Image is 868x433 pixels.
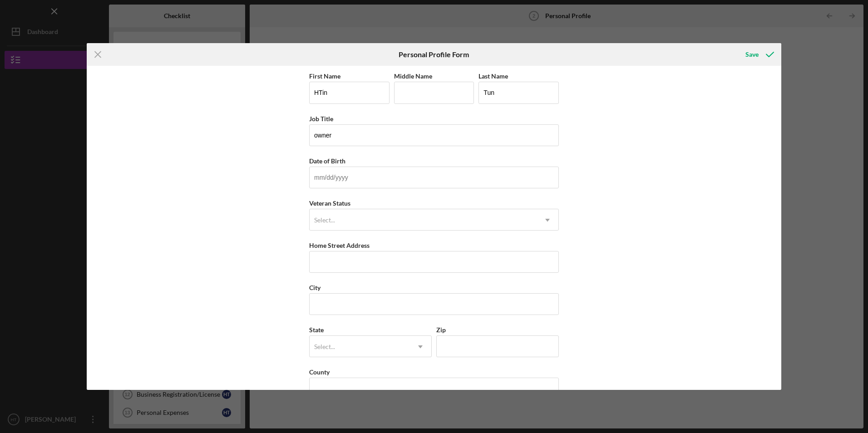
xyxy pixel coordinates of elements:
div: Save [745,45,759,64]
div: Select... [314,216,335,224]
label: Date of Birth [309,157,345,165]
label: City [309,284,321,291]
label: Zip [436,326,446,334]
label: Home Street Address [309,241,370,249]
label: Last Name [478,72,508,80]
button: Save [736,45,781,64]
label: Middle Name [394,72,432,80]
label: First Name [309,72,340,80]
label: Job Title [309,115,333,123]
input: mm/dd/yyyy [309,167,559,188]
div: Select... [314,343,335,350]
h6: Personal Profile Form [399,50,469,59]
label: County [309,368,330,376]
